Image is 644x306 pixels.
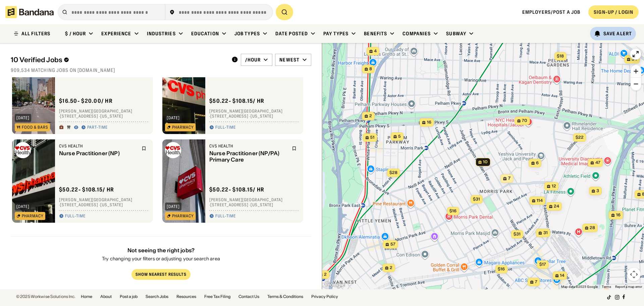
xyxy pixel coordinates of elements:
div: Job Types [234,31,260,37]
div: /hour [245,57,261,63]
a: Contact Us [238,295,259,299]
div: 10 Verified Jobs [11,56,226,64]
div: grid [11,77,311,289]
div: $ 16.50 - $20.00 / hr [59,97,113,104]
span: 12 [552,183,556,189]
span: 3 [596,188,599,194]
div: Companies [402,31,431,37]
div: [DATE] [167,205,180,209]
a: Open this area in Google Maps (opens a new window) [324,280,346,289]
div: Newest [279,57,300,63]
div: CVS Health [59,143,138,149]
span: 7 [508,175,511,181]
div: SIGN-UP / LOGIN [594,9,633,15]
div: [PERSON_NAME][GEOGRAPHIC_DATA] · [STREET_ADDRESS] · [US_STATE] [59,108,149,119]
span: 14 [560,273,565,278]
span: $17 [539,262,546,267]
a: Resources [176,295,196,299]
div: $ 50.22 - $108.15 / hr [209,97,264,104]
div: Pharmacy [172,214,194,218]
span: 6 [536,160,539,166]
span: 7 [535,279,537,285]
div: Experience [101,31,131,37]
span: $28 [389,170,397,175]
div: Pharmacy [22,214,44,218]
span: 114 [537,198,543,204]
div: Education [191,31,219,37]
div: $ 50.22 - $108.15 / hr [209,186,264,193]
a: Report a map error [615,285,642,289]
span: 8 [369,66,372,72]
div: Full-time [215,214,236,219]
span: 5 [398,134,401,139]
span: $31 [473,196,480,202]
div: [DATE] [167,116,180,120]
div: Date Posted [275,31,308,37]
div: Industries [147,31,176,37]
div: [PERSON_NAME][GEOGRAPHIC_DATA] · [STREET_ADDRESS] · [US_STATE] [209,108,299,119]
span: 34 [632,56,637,62]
div: [PERSON_NAME][GEOGRAPHIC_DATA] · [STREET_ADDRESS] · [US_STATE] [209,197,299,208]
div: Nurse Practitioner (NP/PA) Primary Care [209,150,288,163]
div: Try changing your filters or adjusting your search area [102,257,220,261]
span: 51 [370,135,375,140]
div: [DATE] [16,205,30,209]
div: CVS Health [209,143,288,149]
a: Home [81,295,92,299]
div: Benefits [364,31,387,37]
span: 2 [390,265,392,271]
div: Full-time [215,125,236,130]
span: 4 [374,48,377,54]
span: 10 [483,159,488,165]
img: CVS Health logo [15,142,31,158]
a: Free Tax Filing [204,295,230,299]
a: Post a job [120,295,138,299]
span: 16 [616,212,621,218]
span: $31 [514,231,521,236]
a: Search Jobs [146,295,168,299]
span: $18 [557,53,564,58]
div: Subway [446,31,466,37]
span: 2 [369,113,372,119]
span: 70 [522,118,527,124]
img: Google [324,280,346,289]
div: Nurse Practitioner (NP) [59,150,138,157]
span: 24 [554,204,559,209]
a: Terms & Conditions [267,295,303,299]
span: 16 [427,120,431,125]
span: $16 [498,266,505,271]
div: $ / hour [65,31,86,37]
span: 31 [543,230,548,236]
div: ALL FILTERS [21,31,50,36]
span: 57 [390,242,395,247]
span: 28 [590,225,595,231]
a: Employers/Post a job [522,9,580,15]
img: Bandana logotype [5,6,54,18]
span: $16 [449,208,457,213]
span: Map data ©2025 Google [561,285,598,289]
a: About [100,295,112,299]
div: Show Nearest Results [136,273,186,277]
span: 2 [324,272,327,277]
div: Save Alert [603,31,632,37]
div: Full-time [65,214,86,219]
div: [PERSON_NAME][GEOGRAPHIC_DATA] · [STREET_ADDRESS] · [US_STATE] [59,197,149,208]
div: Pharmacy [172,125,194,129]
div: [DATE] [16,116,30,120]
span: 47 [595,160,600,166]
button: Map camera controls [627,268,641,281]
div: Food & Bars [22,125,48,129]
div: Not seeing the right jobs? [102,247,220,254]
div: Part-time [87,125,108,130]
span: $22 [576,135,584,140]
a: Privacy Policy [311,295,338,299]
a: Terms (opens in new tab) [602,285,611,289]
div: Pay Types [323,31,348,37]
img: CVS Health logo [165,142,181,158]
div: © 2025 Workwise Solutions Inc. [16,295,75,299]
div: 909,534 matching jobs on [DOMAIN_NAME] [11,67,311,73]
div: $ 50.22 - $108.15 / hr [59,186,114,193]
